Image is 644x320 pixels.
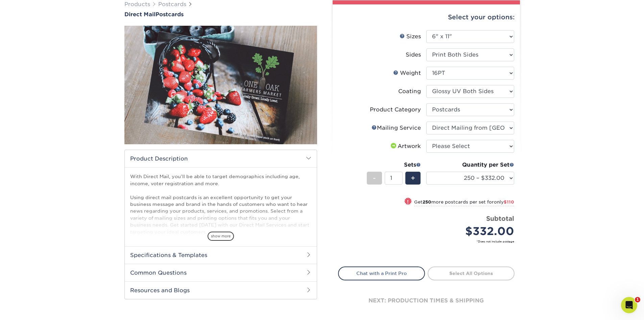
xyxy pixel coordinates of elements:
span: - [373,173,376,183]
div: Mailing Service [372,124,421,132]
a: Products [124,1,150,7]
span: 1 [635,297,640,302]
div: Sets [367,161,421,169]
h2: Resources and Blogs [125,281,317,299]
img: Direct Mail 01 [124,18,317,152]
div: Artwork [389,142,421,150]
div: Coating [398,87,421,95]
div: Select your options: [338,4,515,30]
span: + [411,173,415,183]
div: Weight [393,69,421,77]
span: $110 [504,199,514,205]
a: Select All Options [428,266,515,280]
h2: Common Questions [125,264,317,281]
a: Postcards [158,1,186,7]
a: Direct MailPostcards [124,11,317,18]
small: Get more postcards per set for [414,199,514,206]
h1: Postcards [124,11,317,18]
h2: Specifications & Templates [125,246,317,264]
div: Product Category [370,106,421,114]
a: Chat with a Print Pro [338,266,425,280]
span: ! [407,198,409,205]
strong: 250 [423,199,431,205]
span: show more [208,232,234,241]
div: Sizes [400,33,421,41]
div: $332.00 [431,223,514,239]
div: Sides [406,51,421,59]
span: Direct Mail [124,11,156,18]
iframe: Intercom live chat [621,297,637,313]
h2: Product Description [125,150,317,167]
span: only [494,199,514,205]
div: Quantity per Set [426,161,514,169]
p: With Direct Mail, you’ll be able to target demographics including age, income, voter registration... [130,173,311,235]
strong: Subtotal [486,215,514,222]
small: *Does not include postage [343,239,514,243]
